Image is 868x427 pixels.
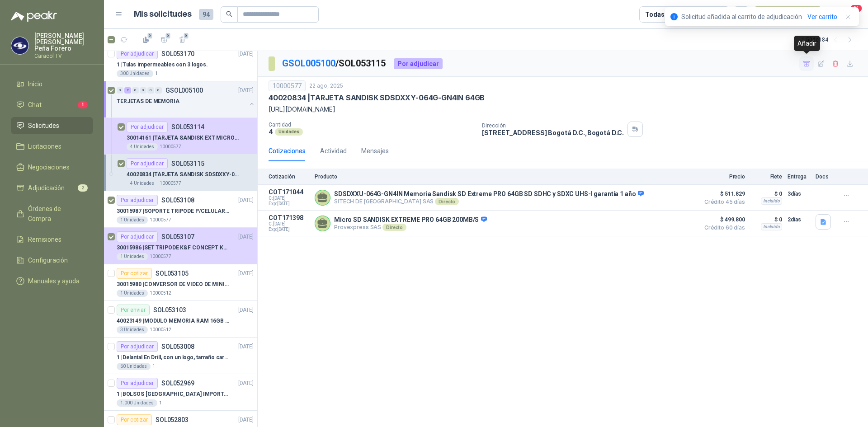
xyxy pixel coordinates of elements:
[700,174,745,180] p: Precio
[482,129,624,136] p: [STREET_ADDRESS] Bogotá D.C. , Bogotá D.C.
[104,191,257,228] a: Por adjudicarSOL053108[DATE] 30015987 |SOPORTE TRIPODE P/CELULAR GENERICO1 Unidades10000577
[238,196,254,205] p: [DATE]
[28,235,61,244] span: Remisiones
[156,270,189,277] p: SOL053105
[394,58,443,69] div: Por adjudicar
[156,417,189,423] p: SOL052803
[147,32,153,39] span: 6
[28,162,70,172] span: Negociaciones
[153,307,186,313] p: SOL053103
[269,227,309,232] span: Exp: [DATE]
[11,252,93,269] a: Configuración
[269,196,309,201] span: C: [DATE]
[150,216,171,224] p: 10000577
[269,128,273,136] p: 4
[161,234,194,240] p: SOL053107
[127,122,168,132] div: Por adjudicar
[11,272,93,290] a: Manuales y ayuda
[117,216,148,224] div: 1 Unidades
[104,118,257,155] a: Por adjudicarSOL05311430014161 |TARJETA SANDISK EXT MICRO SDXC UHS128GB4 Unidades10000577
[334,216,487,224] p: Micro SD SANDISK EXTREME PRO 64GB 200MB/S
[11,138,93,155] a: Licitaciones
[700,188,745,199] span: $ 511.829
[117,290,148,297] div: 1 Unidades
[117,326,148,333] div: 3 Unidades
[117,363,151,370] div: 60 Unidades
[171,124,204,130] p: SOL053114
[150,326,171,333] p: 10000512
[788,214,810,225] p: 2 días
[134,8,192,21] h1: Mis solicitudes
[700,225,745,230] span: Crédito 60 días
[761,223,782,230] div: Incluido
[117,244,229,252] p: 30015986 | SET TRIPODE K&F CONCEPT KT391
[788,188,810,199] p: 3 días
[34,53,93,59] p: Caracol TV
[104,338,257,374] a: Por adjudicarSOL053008[DATE] 1 |Delantal En Drill, con un logo, tamaño carta 1 tinta (Se envia en...
[238,416,254,424] p: [DATE]
[117,70,153,77] div: 300 Unidades
[140,87,146,94] div: 0
[816,174,834,180] p: Docs
[269,188,309,196] p: COT171044
[238,379,254,388] p: [DATE]
[124,87,131,94] div: 2
[175,33,189,47] button: 6
[28,183,65,193] span: Adjudicación
[645,9,664,19] div: Todas
[11,179,93,197] a: Adjudicación2
[11,159,93,176] a: Negociaciones
[681,12,802,22] p: Solicitud añadida al carrito de adjudicación
[160,143,181,150] p: 10000577
[171,160,204,167] p: SOL053115
[309,82,343,90] p: 22 ago, 2025
[117,61,208,69] p: 1 | Tulas impermeables con 3 logos.
[161,343,194,350] p: SOL053008
[802,33,857,47] div: 1 - 50 de 184
[150,253,171,260] p: 10000577
[161,197,194,203] p: SOL053108
[320,146,347,156] div: Actividad
[269,80,306,91] div: 10000577
[104,264,257,301] a: Por cotizarSOL053105[DATE] 30015980 |CONVERSOR DE VIDEO DE MINI DP A DP1 Unidades10000512
[160,180,181,187] p: 10000577
[750,188,782,199] p: $ 0
[11,200,93,227] a: Órdenes de Compra
[117,85,255,114] a: 0 2 0 0 0 0 GSOL005100[DATE] TERJETAS DE MEMORIA
[117,207,229,216] p: 30015987 | SOPORTE TRIPODE P/CELULAR GENERICO
[11,37,28,54] img: Company Logo
[117,48,158,59] div: Por adjudicar
[127,158,168,169] div: Por adjudicar
[269,174,309,180] p: Cotización
[132,87,139,94] div: 0
[11,96,93,113] a: Chat1
[28,121,59,131] span: Solicitudes
[841,6,857,23] button: 21
[28,100,42,110] span: Chat
[159,399,162,407] p: 1
[238,269,254,278] p: [DATE]
[238,233,254,241] p: [DATE]
[117,390,229,399] p: 1 | BOLSOS [GEOGRAPHIC_DATA] IMPORTADO [GEOGRAPHIC_DATA]-397-1
[152,363,155,370] p: 1
[750,174,782,180] p: Flete
[165,32,171,39] span: 6
[435,198,459,205] div: Directo
[161,380,194,386] p: SOL052969
[104,228,257,264] a: Por adjudicarSOL053107[DATE] 30015986 |SET TRIPODE K&F CONCEPT KT3911 Unidades10000577
[117,195,158,206] div: Por adjudicar
[750,214,782,225] p: $ 0
[269,104,857,114] p: [URL][DOMAIN_NAME]
[753,6,822,23] button: Nueva solicitud
[150,290,171,297] p: 10000512
[117,378,158,389] div: Por adjudicar
[127,143,158,150] div: 4 Unidades
[117,353,229,362] p: 1 | Delantal En Drill, con un logo, tamaño carta 1 tinta (Se envia enlacen, como referencia)
[78,101,88,108] span: 1
[807,12,837,22] a: Ver carrito
[238,86,254,95] p: [DATE]
[117,268,152,279] div: Por cotizar
[117,97,179,106] p: TERJETAS DE MEMORIA
[147,87,154,94] div: 0
[334,198,644,205] p: SITECH DE [GEOGRAPHIC_DATA] SAS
